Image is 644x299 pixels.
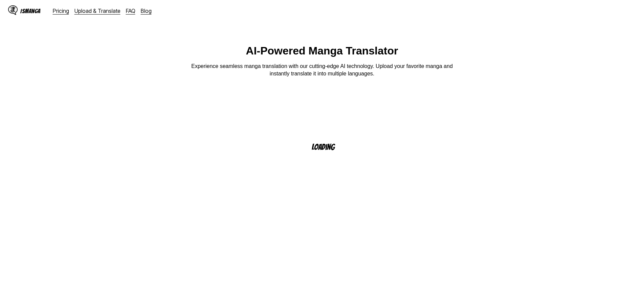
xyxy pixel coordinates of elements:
p: Experience seamless manga translation with our cutting-edge AI technology. Upload your favorite m... [187,63,458,78]
a: Pricing [53,7,69,14]
a: IsManga LogoIsManga [8,5,53,16]
div: IsManga [20,8,41,14]
h1: AI-Powered Manga Translator [246,45,398,57]
img: IsManga Logo [8,5,18,15]
a: Upload & Translate [74,7,120,14]
a: FAQ [126,7,135,14]
p: Loading [312,143,343,151]
a: Blog [141,7,152,14]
